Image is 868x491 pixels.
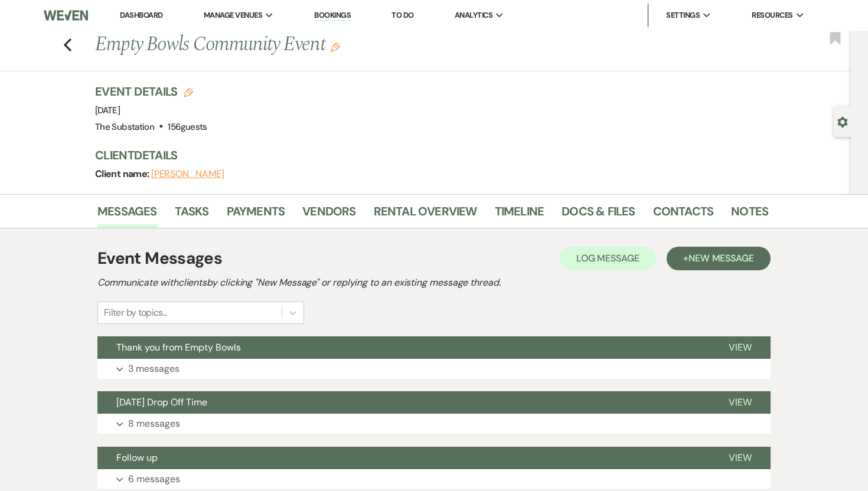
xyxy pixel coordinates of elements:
p: 6 messages [128,472,180,487]
button: Follow up [97,447,710,469]
a: Bookings [314,10,351,21]
span: Resources [752,9,792,21]
span: [DATE] Drop Off Time [116,396,207,408]
button: [DATE] Drop Off Time [97,391,710,414]
a: Dashboard [120,10,162,20]
span: 156 guests [168,121,207,133]
span: Follow up [116,451,158,464]
a: Docs & Files [562,202,635,228]
span: Analytics [455,9,492,21]
span: [DATE] [95,104,120,116]
h2: Communicate with clients by clicking "New Message" or replying to an existing message thread. [97,276,771,290]
span: Manage Venues [204,9,262,21]
img: Weven Logo [44,3,88,28]
a: Tasks [175,202,209,228]
button: +New Message [667,247,771,270]
h1: Empty Bowls Community Event [95,31,624,59]
button: Thank you from Empty Bowls [97,336,710,359]
span: Thank you from Empty Bowls [116,341,241,353]
a: To Do [391,10,413,20]
span: View [729,341,752,353]
button: Edit [331,41,340,52]
p: 8 messages [128,416,180,431]
a: Messages [97,202,157,228]
h3: Event Details [95,83,207,100]
div: Filter by topics... [104,306,167,320]
span: View [729,396,752,408]
h1: Event Messages [97,246,222,271]
button: 8 messages [97,414,771,434]
a: Vendors [302,202,355,228]
span: The Substation [95,121,154,133]
button: 3 messages [97,359,771,379]
span: View [729,451,752,464]
a: Payments [227,202,285,228]
a: Timeline [495,202,544,228]
h3: Client Details [95,147,756,163]
button: View [710,391,771,414]
p: 3 messages [128,361,180,377]
button: Open lead details [837,116,848,127]
button: View [710,447,771,469]
a: Notes [731,202,768,228]
button: View [710,336,771,359]
button: [PERSON_NAME] [151,169,224,179]
a: Rental Overview [374,202,477,228]
span: Client name: [95,168,151,180]
span: Settings [666,9,700,21]
span: New Message [688,252,754,264]
button: 6 messages [97,469,771,489]
button: Log Message [560,247,656,270]
a: Contacts [653,202,714,228]
span: Log Message [576,252,639,264]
